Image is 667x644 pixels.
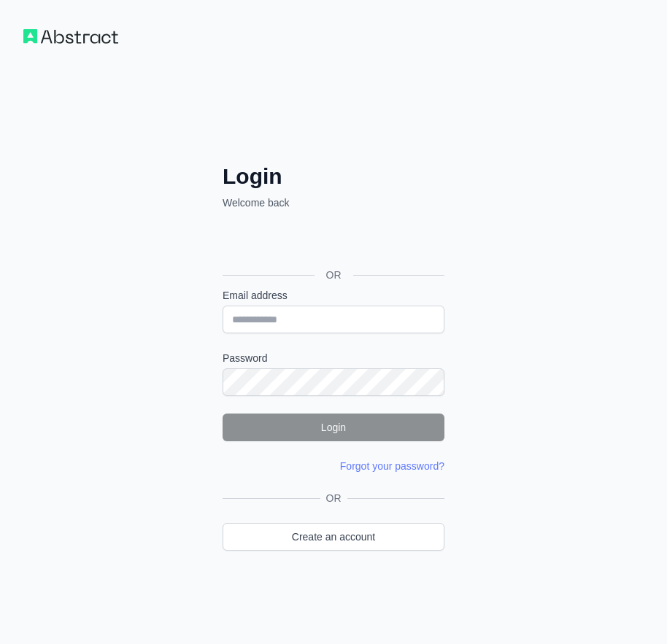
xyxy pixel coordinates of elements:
[315,268,353,282] span: OR
[223,351,444,365] label: Password
[223,195,444,210] p: Welcome back
[215,226,449,258] iframe: Schaltfläche „Über Google anmelden“
[223,163,444,190] h2: Login
[23,29,118,44] img: Workflow
[223,523,444,551] a: Create an account
[320,491,347,505] span: OR
[223,414,444,441] button: Login
[223,288,444,303] label: Email address
[340,460,444,472] a: Forgot your password?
